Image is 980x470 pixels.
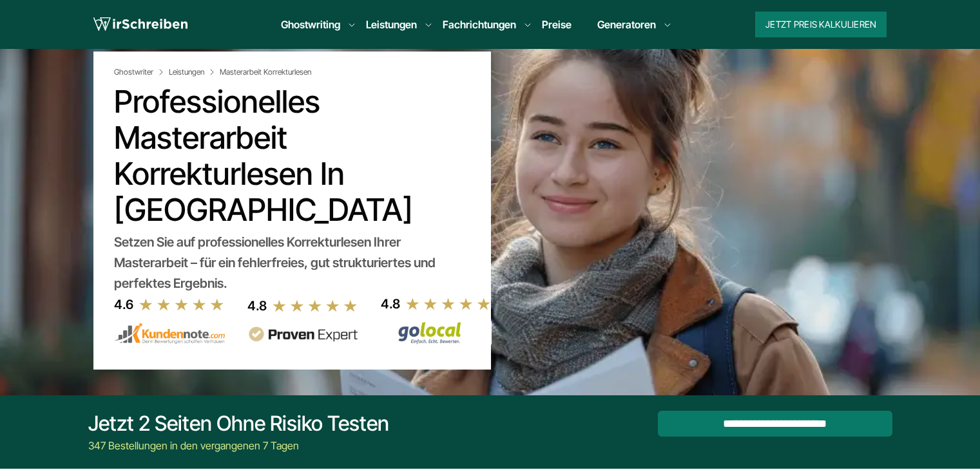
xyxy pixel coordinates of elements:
img: stars [139,297,225,312]
div: 4.6 [114,294,133,315]
div: 4.8 [247,296,267,316]
a: Generatoren [597,17,656,32]
img: Wirschreiben Bewertungen [381,321,492,344]
img: stars [272,299,358,313]
a: Ghostwriter [114,67,166,77]
img: stars [405,297,492,311]
div: Jetzt 2 Seiten ohne Risiko testen [88,411,389,437]
div: Setzen Sie auf professionelles Korrekturlesen Ihrer Masterarbeit – für ein fehlerfreies, gut stru... [114,232,470,294]
img: logo wirschreiben [93,15,187,34]
a: Leistungen [366,17,417,32]
img: kundennote [114,323,225,344]
img: provenexpert reviews [247,326,358,343]
h1: Professionelles Masterarbeit Korrekturlesen in [GEOGRAPHIC_DATA] [114,84,470,228]
div: 347 Bestellungen in den vergangenen 7 Tagen [88,438,389,453]
a: Fachrichtungen [443,17,516,32]
a: Leistungen [169,67,217,77]
a: Preise [542,18,572,31]
span: Masterarbeit Korrekturlesen [220,67,311,77]
div: 4.8 [381,294,400,314]
a: Ghostwriting [281,17,340,32]
button: Jetzt Preis kalkulieren [755,12,887,37]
